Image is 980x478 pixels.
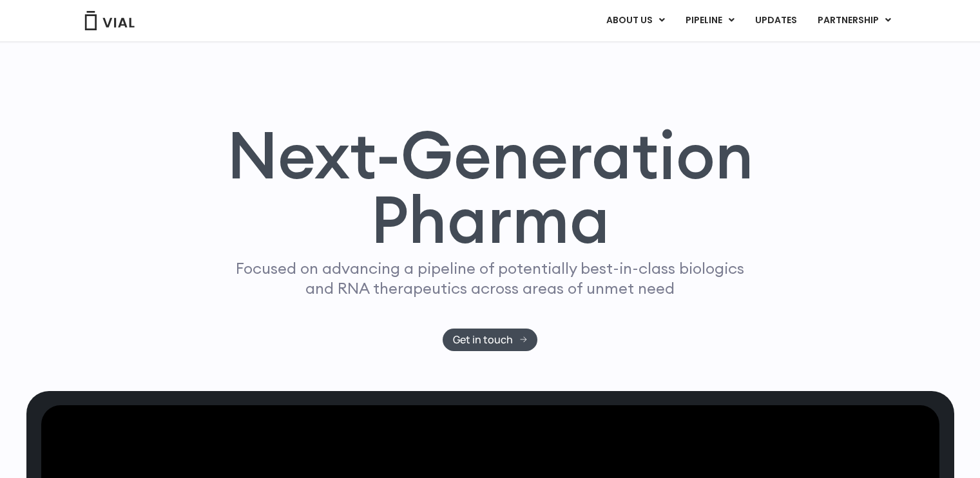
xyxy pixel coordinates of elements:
[211,122,769,253] h1: Next-Generation Pharma
[807,10,901,32] a: PARTNERSHIPMenu Toggle
[675,10,744,32] a: PIPELINEMenu Toggle
[453,335,513,345] span: Get in touch
[745,10,807,32] a: UPDATES
[596,10,675,32] a: ABOUT USMenu Toggle
[443,329,537,351] a: Get in touch
[84,11,135,30] img: Vial Logo
[231,258,750,298] p: Focused on advancing a pipeline of potentially best-in-class biologics and RNA therapeutics acros...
